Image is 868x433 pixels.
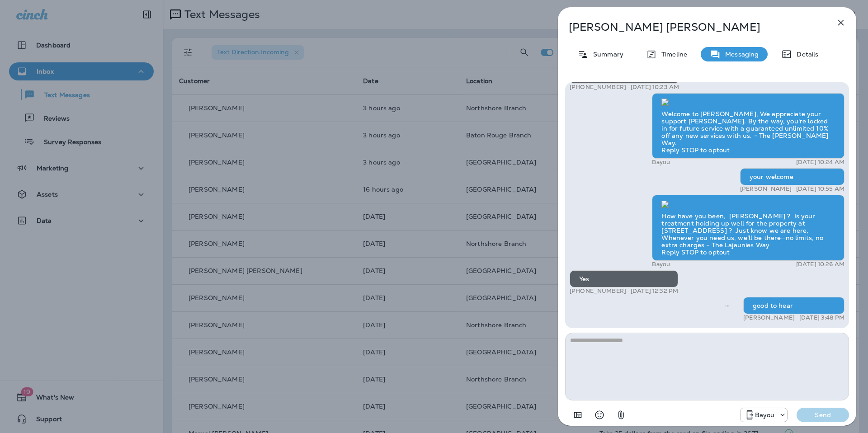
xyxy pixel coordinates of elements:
img: twilio-download [661,201,669,208]
p: [DATE] 12:32 PM [631,287,678,295]
span: Sent [725,301,730,309]
img: twilio-download [661,99,669,106]
p: Summary [589,51,623,58]
button: Select an emoji [590,406,609,424]
p: [DATE] 10:23 AM [631,84,679,91]
p: Timeline [657,51,687,58]
p: [DATE] 3:48 PM [799,314,844,321]
p: [PERSON_NAME] [PERSON_NAME] [569,21,816,33]
p: Bayou [652,261,670,268]
p: [PHONE_NUMBER] [570,287,626,295]
div: How have you been, [PERSON_NAME] ? Is your treatment holding up well for the property at [STREET_... [652,195,844,261]
p: [DATE] 10:24 AM [796,159,844,166]
p: Details [792,51,818,58]
div: +1 (985) 315-4311 [741,409,788,420]
p: [DATE] 10:26 AM [796,261,844,268]
p: Messaging [721,51,759,58]
div: good to hear [743,297,844,314]
button: Add in a premade template [569,406,587,424]
div: Welcome to [PERSON_NAME], We appreciate your support [PERSON_NAME]. By the way, you're locked in ... [652,93,844,159]
p: [PERSON_NAME] [743,314,795,321]
div: Yes [570,270,678,287]
p: [PHONE_NUMBER] [570,84,626,91]
p: Bayou [755,411,775,419]
div: your welcome [740,168,844,185]
p: [DATE] 10:55 AM [796,185,844,193]
p: Bayou [652,159,670,166]
p: [PERSON_NAME] [740,185,792,193]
